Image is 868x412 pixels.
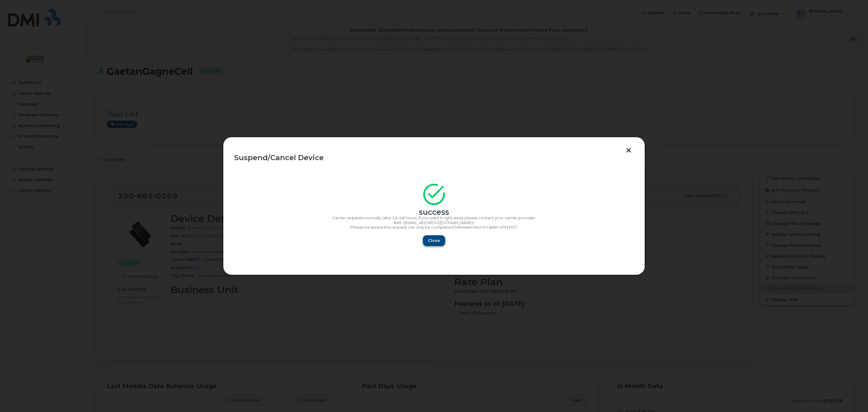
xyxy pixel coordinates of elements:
[234,210,634,215] div: success
[428,238,440,243] span: Close
[423,235,445,246] button: Close
[234,154,634,161] div: Suspend/Cancel Device
[234,220,634,225] p: Bell <[EMAIL_ADDRESS][DOMAIN_NAME]>
[234,216,634,220] p: Carrier requests normally take 24–48 hours, if you want it right away please contact your carrier...
[234,225,634,230] p: Please be aware this request can only be completed between Mon-Fri 8AM-5PM MST.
